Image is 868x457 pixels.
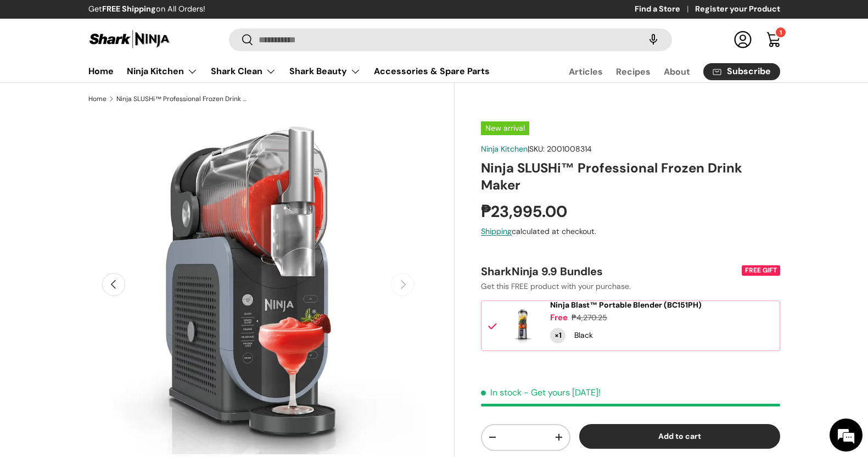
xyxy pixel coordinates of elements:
span: Get this FREE product with your purchase. [481,281,631,291]
span: 1 [780,29,782,36]
strong: ₱23,995.00 [481,201,570,222]
span: SKU: [529,144,545,154]
a: About [664,61,690,82]
div: Quantity [550,328,565,343]
span: 2001008314 [547,144,592,154]
span: Ninja Blast™ Portable Blender (BC151PH) [550,300,702,310]
div: SharkNinja 9.9 Bundles [481,264,739,278]
a: Register your Product [695,3,780,15]
a: Home [88,96,107,102]
a: Ninja SLUSHi™ Professional Frozen Drink Maker [116,96,248,102]
nav: Primary [88,60,490,82]
h1: Ninja SLUSHi™ Professional Frozen Drink Maker [481,159,780,193]
a: Accessories & Spare Parts [374,60,490,82]
nav: Breadcrumbs [88,94,455,104]
strong: FREE Shipping [102,4,156,14]
summary: Shark Beauty [283,60,367,82]
div: ₱4,270.25 [572,312,607,324]
span: In stock [481,387,522,398]
nav: Secondary [542,60,780,82]
a: Articles [569,61,603,82]
a: Recipes [616,61,651,82]
a: Shark Clean [211,60,276,82]
div: Free [550,312,568,324]
a: Find a Store [635,3,695,15]
span: New arrival [481,121,529,135]
div: calculated at checkout. [481,226,780,237]
p: - Get yours [DATE]! [524,387,601,398]
summary: Ninja Kitchen [120,60,204,82]
span: Subscribe [727,67,771,76]
span: | [528,144,592,154]
div: FREE GIFT [742,265,780,276]
div: Black [574,330,593,341]
a: Ninja Blast™ Portable Blender (BC151PH) [550,300,702,310]
p: Get on All Orders! [88,3,205,15]
a: Home [88,60,114,82]
a: Shipping [481,226,512,236]
button: Add to cart [579,424,780,449]
img: Shark Ninja Philippines [88,29,171,50]
a: Ninja Kitchen [127,60,198,82]
summary: Shark Clean [204,60,283,82]
speech-search-button: Search by voice [636,27,671,52]
a: Shark Beauty [289,60,361,82]
a: Subscribe [703,63,780,80]
a: Ninja Kitchen [481,144,528,154]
